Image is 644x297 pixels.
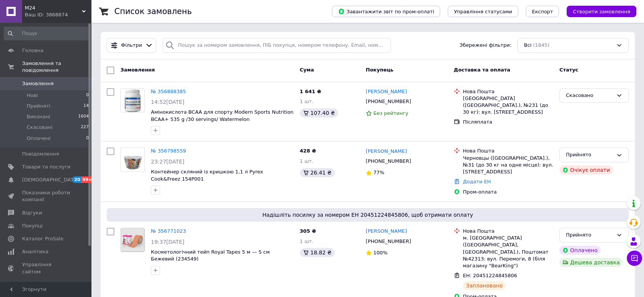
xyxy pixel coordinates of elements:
[22,47,43,54] span: Головна
[463,189,553,195] div: Пром-оплата
[300,98,314,104] span: 1 шт.
[526,6,559,17] button: Експорт
[120,88,145,113] a: Фото товару
[463,228,553,235] div: Нова Пошта
[151,239,184,245] span: 19:37[DATE]
[151,228,186,234] a: № 356771023
[567,6,636,17] button: Створити замовлення
[463,95,553,116] div: [GEOGRAPHIC_DATA] ([GEOGRAPHIC_DATA].), №231 (до 30 кг): вул. [STREET_ADDRESS]
[532,9,553,14] span: Експорт
[22,80,54,87] span: Замовлення
[373,110,409,116] span: Без рейтингу
[366,148,407,155] a: [PERSON_NAME]
[460,42,511,49] span: Збережені фільтри:
[463,179,491,184] a: Додати ЕН
[332,6,440,17] button: Завантажити звіт по пром-оплаті
[83,103,89,110] span: 14
[566,92,613,100] div: Скасовано
[4,27,90,40] input: Пошук
[559,165,613,175] div: Очікує оплати
[121,42,142,49] span: Фільтри
[463,281,506,290] div: Заплановано
[373,250,388,256] span: 100%
[151,249,270,262] a: Косметологічний тейп Royal Tapes 5 м — 5 см Бежевий (234549)
[559,246,601,255] div: Оплачено
[300,168,335,177] div: 26.41 ₴
[25,5,82,11] span: М24
[454,67,510,73] span: Доставка та оплата
[366,67,394,73] span: Покупець
[22,189,70,203] span: Показники роботи компанії
[22,60,91,74] span: Замовлення та повідомлення
[463,235,553,269] div: м. [GEOGRAPHIC_DATA] ([GEOGRAPHIC_DATA], [GEOGRAPHIC_DATA].), Поштомат №42313: вул. Перемоги, 8 (...
[366,228,407,235] a: [PERSON_NAME]
[463,273,517,278] span: ЕН: 20451224845806
[300,148,316,154] span: 428 ₴
[463,155,553,176] div: Черновцы ([GEOGRAPHIC_DATA].), №31 (до 30 кг на одне місце): вул. [STREET_ADDRESS]
[463,148,553,154] div: Нова Пошта
[300,67,314,73] span: Cума
[573,9,630,14] span: Створити замовлення
[366,88,407,95] a: [PERSON_NAME]
[22,151,59,157] span: Повідомлення
[22,164,70,170] span: Товари та послуги
[300,228,316,234] span: 305 ₴
[151,148,186,154] a: № 356798559
[559,258,623,267] div: Дешева доставка
[22,235,63,242] span: Каталог ProSale
[22,248,48,255] span: Аналітика
[22,222,43,229] span: Покупці
[463,88,553,95] div: Нова Пошта
[121,89,144,112] img: Фото товару
[162,38,391,53] input: Пошук за номером замовлення, ПІБ покупця, номером телефону, Email, номером накладної
[373,170,384,175] span: 77%
[27,103,50,110] span: Прийняті
[533,42,549,48] span: (1845)
[151,169,263,182] a: Контейнер скляний із кришкою 1,1 л Pyrex Cook&Freez 154P001
[364,97,413,106] div: [PHONE_NUMBER]
[627,251,642,266] button: Чат з покупцем
[300,158,314,164] span: 1 шт.
[110,211,626,219] span: Надішліть посилку за номером ЕН 20451224845806, щоб отримати оплату
[121,228,144,252] img: Фото товару
[448,6,518,17] button: Управління статусами
[81,124,89,131] span: 227
[22,281,70,295] span: Гаманець компанії
[86,135,89,142] span: 0
[300,89,321,94] span: 1 641 ₴
[27,135,51,142] span: Оплачені
[364,237,413,246] div: [PHONE_NUMBER]
[338,8,434,15] span: Завантажити звіт по пром-оплаті
[81,176,94,183] span: 99+
[22,210,42,216] span: Відгуки
[364,156,413,166] div: [PHONE_NUMBER]
[566,231,613,239] div: Прийнято
[120,67,155,73] span: Замовлення
[463,119,553,125] div: Післяплата
[27,124,53,131] span: Скасовані
[151,109,293,122] a: Амінокислота BCAA для спорту Modern Sports Nutrition BCAA+ 535 g /30 servings/ Watermelon
[120,148,145,172] a: Фото товару
[151,159,184,165] span: 23:27[DATE]
[559,8,636,14] a: Створити замовлення
[566,151,613,159] div: Прийнято
[22,261,70,275] span: Управління сайтом
[454,9,512,14] span: Управління статусами
[300,238,314,244] span: 1 шт.
[524,42,532,49] span: Всі
[27,113,50,120] span: Виконані
[120,228,145,252] a: Фото товару
[72,176,81,183] span: 20
[86,92,89,99] span: 0
[300,248,335,257] div: 18.82 ₴
[559,67,578,73] span: Статус
[78,113,89,120] span: 1604
[151,99,184,105] span: 14:52[DATE]
[151,89,186,94] a: № 356888385
[114,7,192,16] h1: Список замовлень
[27,92,38,99] span: Нові
[122,148,144,172] img: Фото товару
